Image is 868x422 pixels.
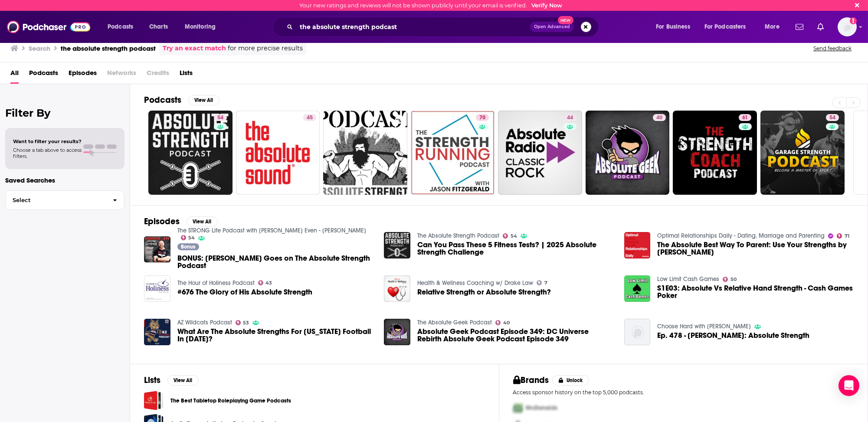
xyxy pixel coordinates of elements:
h3: Search [29,44,50,52]
span: Podcasts [108,21,133,33]
span: New [558,16,573,24]
img: The Absolute Best Way To Parent: Use Your Strengths by Adina Soclof [624,232,651,258]
img: Ep. 478 - Kyle Hunt: Absolute Strength [624,319,651,345]
a: 54 [181,235,195,240]
span: 54 [511,234,517,238]
p: Access sponsor history on the top 5,000 podcasts. [513,389,854,396]
span: 50 [730,278,737,281]
a: Can You Pass These 5 Fitness Tests? | 2025 Absolute Strength Challenge [384,232,410,258]
a: Low Limit Cash Games [657,275,719,283]
a: The Best Tabletop Roleplaying Game Podcasts [144,391,164,410]
a: 40 [586,111,670,195]
a: Choose Hard with Cody McBroom [657,323,751,330]
a: ListsView All [144,375,199,386]
a: AZ Wildcats Podcast [177,319,232,326]
span: 40 [656,114,662,122]
span: 54 [217,114,223,122]
span: Bonus [181,244,195,249]
button: Select [5,190,124,210]
span: 53 [243,321,249,325]
span: The Absolute Best Way To Parent: Use Your Strengths by [PERSON_NAME] [657,241,854,256]
a: 70 [411,111,495,195]
button: open menu [102,20,144,34]
a: Relative Strength or Absolute Strength? [417,288,551,296]
img: User Profile [838,17,857,36]
a: Episodes [69,66,97,84]
button: Open AdvancedNew [530,22,574,32]
a: Ep. 478 - Kyle Hunt: Absolute Strength [657,332,809,339]
a: 43 [258,280,272,285]
h2: Lists [144,375,160,386]
a: 54 [503,233,517,239]
a: 44 [563,114,576,121]
a: Health & Wellness Coaching w/ Drake Law [417,279,533,287]
a: 54 [760,111,845,195]
a: 40 [653,114,666,121]
a: S1E03: Absolute Vs Relative Hand Strength - Cash Games Poker [657,285,854,299]
span: 45 [307,114,313,122]
h3: the absolute strength podcast [61,44,156,52]
button: Send feedback [811,45,854,52]
div: Open Intercom Messenger [839,375,859,396]
a: 71 [837,233,849,239]
span: Charts [149,21,168,33]
a: Verify Now [531,2,562,9]
span: Networks [107,66,136,84]
span: 54 [829,114,835,122]
h2: Brands [513,375,549,386]
button: open menu [699,20,759,34]
span: 71 [845,234,849,238]
a: S1E03: Absolute Vs Relative Hand Strength - Cash Games Poker [624,275,651,302]
a: 45 [236,111,320,195]
a: 54 [826,114,839,121]
span: For Business [656,21,690,33]
button: open menu [650,20,701,34]
a: Can You Pass These 5 Fitness Tests? | 2025 Absolute Strength Challenge [417,241,614,256]
a: Absolute Geek Podcast Episode 349: DC Universe Rebirth Absolute Geek Podcast Episode 349 [417,328,614,343]
h2: Episodes [144,216,180,227]
span: 43 [265,281,272,285]
button: View All [188,95,219,105]
img: Relative Strength or Absolute Strength? [384,275,410,302]
button: View All [187,216,218,227]
a: 44 [498,111,582,195]
a: 70 [476,114,489,121]
span: Podcasts [29,66,58,84]
h2: Filter By [5,107,124,119]
span: Want to filter your results? [13,138,82,144]
img: BONUS: Zach Goes on The Absolute Strength Podcast [144,236,170,263]
a: Charts [144,20,173,34]
button: Unlock [552,375,589,386]
span: McDonalds [526,404,558,412]
span: All [10,66,19,84]
span: for more precise results [228,43,303,53]
img: Absolute Geek Podcast Episode 349: DC Universe Rebirth Absolute Geek Podcast Episode 349 [384,319,410,345]
button: open menu [759,20,790,34]
a: EpisodesView All [144,216,218,227]
a: 7 [537,280,547,285]
span: 44 [567,114,573,122]
div: Search podcasts, credits, & more... [281,17,607,37]
a: Optimal Relationships Daily - Dating, Marriage and Parenting [657,232,825,239]
span: #676 The Glory of His Absolute Strength [177,288,312,296]
a: PodcastsView All [144,95,219,105]
svg: Email not verified [850,17,857,24]
span: 40 [503,321,510,325]
a: 50 [723,277,737,282]
span: Logged in as BretAita [838,17,857,36]
a: The Best Tabletop Roleplaying Game Podcasts [170,396,291,406]
span: What Are The Absolute Strengths For [US_STATE] Football In [DATE]? [177,328,374,343]
a: Lists [180,66,193,84]
a: 40 [495,320,510,325]
img: #676 The Glory of His Absolute Strength [144,275,170,302]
